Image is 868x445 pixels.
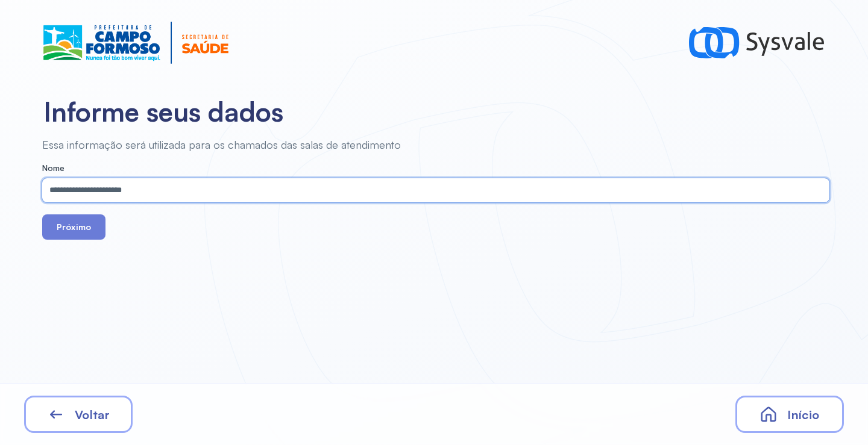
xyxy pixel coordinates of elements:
span: Início [787,407,819,422]
h2: Informe seus dados [43,95,825,128]
img: Logotipo do estabelecimento [43,22,228,64]
img: logo-sysvale.svg [689,22,825,64]
span: Voltar [75,407,110,422]
button: Próximo [42,214,105,240]
span: Nome [42,163,64,173]
div: Essa informação será utilizada para os chamados das salas de atendimento [42,138,866,152]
